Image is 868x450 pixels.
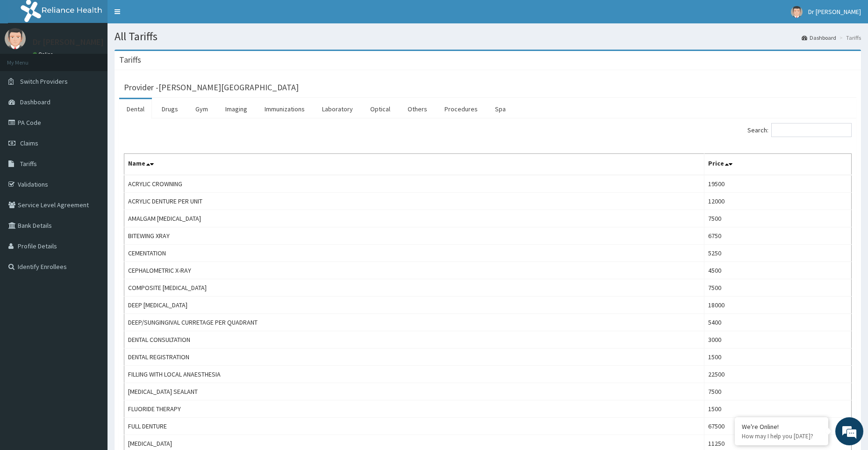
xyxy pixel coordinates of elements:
[742,432,821,440] p: How may I help you today?
[188,99,215,119] a: Gym
[704,245,851,262] td: 5250
[115,30,861,43] h1: All Tariffs
[704,154,851,175] th: Price
[20,77,68,86] span: Switch Providers
[218,99,255,119] a: Imaging
[704,262,851,279] td: 4500
[837,34,861,42] li: Tariffs
[124,245,704,262] td: CEMENTATION
[802,34,836,42] a: Dashboard
[154,99,186,119] a: Drugs
[704,175,851,193] td: 19500
[124,279,704,297] td: COMPOSITE [MEDICAL_DATA]
[704,210,851,227] td: 7500
[124,83,299,92] h3: Provider - [PERSON_NAME][GEOGRAPHIC_DATA]
[119,56,141,64] h3: Tariffs
[315,99,360,119] a: Laboratory
[124,418,704,435] td: FULL DENTURE
[704,279,851,297] td: 7500
[33,38,104,46] p: Dr [PERSON_NAME]
[808,7,861,16] span: Dr [PERSON_NAME]
[124,227,704,245] td: BITEWING XRAY
[124,210,704,227] td: AMALGAM [MEDICAL_DATA]
[363,99,398,119] a: Optical
[771,123,852,137] input: Search:
[704,400,851,418] td: 1500
[704,383,851,400] td: 7500
[704,227,851,245] td: 6750
[124,348,704,366] td: DENTAL REGISTRATION
[704,331,851,348] td: 3000
[20,160,37,168] span: Tariffs
[791,6,803,18] img: User Image
[742,422,821,431] div: We're Online!
[400,99,435,119] a: Others
[704,297,851,314] td: 18000
[119,99,152,119] a: Dental
[33,51,55,58] a: Online
[124,314,704,331] td: DEEP/SUNGINGIVAL CURRETAGE PER QUADRANT
[20,98,50,106] span: Dashboard
[704,366,851,383] td: 22500
[124,175,704,193] td: ACRYLIC CROWNING
[124,366,704,383] td: FILLING WITH LOCAL ANAESTHESIA
[124,297,704,314] td: DEEP [MEDICAL_DATA]
[704,314,851,331] td: 5400
[437,99,485,119] a: Procedures
[704,418,851,435] td: 67500
[747,123,852,137] label: Search:
[124,400,704,418] td: FLUORIDE THERAPY
[704,193,851,210] td: 12000
[124,383,704,400] td: [MEDICAL_DATA] SEALANT
[124,193,704,210] td: ACRYLIC DENTURE PER UNIT
[124,262,704,279] td: CEPHALOMETRIC X-RAY
[20,139,38,147] span: Claims
[257,99,312,119] a: Immunizations
[704,348,851,366] td: 1500
[488,99,513,119] a: Spa
[124,331,704,348] td: DENTAL CONSULTATION
[5,28,26,49] img: User Image
[124,154,704,175] th: Name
